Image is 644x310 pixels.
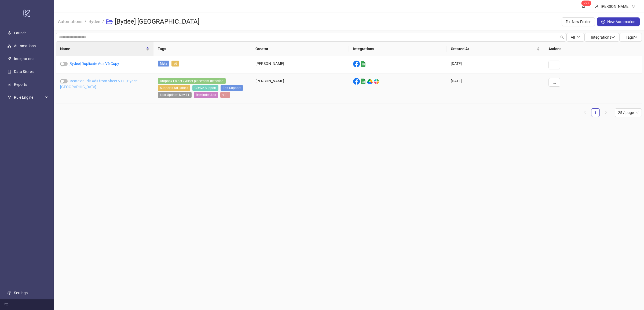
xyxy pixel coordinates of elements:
[85,13,86,30] li: /
[14,291,28,295] a: Settings
[566,33,584,42] button: Alldown
[158,78,226,84] span: Dropbox Folder / Asset placement detection
[158,85,190,91] span: Supports Ad Labels
[544,42,642,56] th: Actions
[580,108,589,117] li: Previous Page
[548,78,560,87] button: ...
[192,85,218,91] span: GDrive Support
[584,33,619,42] button: Integrationsdown
[602,108,610,117] li: Next Page
[618,109,639,117] span: 25 / page
[115,17,199,26] h3: [Bydee] [GEOGRAPHIC_DATA]
[14,69,34,74] a: Data Stores
[349,42,447,56] th: Integrations
[447,74,544,104] div: [DATE]
[571,35,575,39] span: All
[599,3,632,9] div: [PERSON_NAME]
[14,82,27,87] a: Reports
[605,111,608,114] span: right
[615,108,642,117] div: Page Size
[591,35,615,39] span: Integrations
[583,111,586,114] span: left
[607,20,635,24] span: New Automation
[591,108,600,117] li: 1
[14,31,27,35] a: Launch
[451,46,536,52] span: Created At
[632,5,635,8] span: down
[580,108,589,117] button: left
[619,33,642,42] button: Tagsdown
[611,35,615,39] span: down
[548,61,560,69] button: ...
[566,20,570,24] span: folder-add
[56,42,153,56] th: Name
[153,42,251,56] th: Tags
[447,42,544,56] th: Created At
[220,92,230,98] span: v11
[158,61,169,67] span: Meta
[102,13,104,30] li: /
[601,20,605,24] span: plus-circle
[251,56,349,74] div: [PERSON_NAME]
[581,1,591,6] sup: 1665
[562,17,595,26] button: New Folder
[171,61,179,67] span: v6
[14,92,43,103] span: Rule Engine
[87,18,101,24] a: Bydee
[553,63,556,67] span: ...
[595,5,599,8] span: user
[447,56,544,74] div: [DATE]
[8,95,11,99] span: fork
[60,79,137,89] a: Create or Edit Ads from Sheet V11 | Bydee [GEOGRAPHIC_DATA]
[158,92,192,98] span: Last Update: Nov-11
[560,35,564,39] span: search
[634,35,638,39] span: down
[14,44,36,48] a: Automations
[68,61,119,66] a: [Bydee] Duplicate Ads V6 Copy
[581,4,585,8] span: bell
[602,108,610,117] button: right
[251,74,349,104] div: [PERSON_NAME]
[221,85,243,91] span: Edit Support
[553,80,556,84] span: ...
[597,17,640,26] button: New Automation
[572,20,591,24] span: New Folder
[251,42,349,56] th: Creator
[60,46,145,52] span: Name
[57,18,83,24] a: Automations
[4,303,8,307] span: menu-fold
[577,36,580,39] span: down
[106,19,113,25] span: folder-open
[14,57,34,61] a: Integrations
[194,92,218,98] span: Reminder Ads
[591,109,599,117] a: 1
[626,35,638,39] span: Tags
